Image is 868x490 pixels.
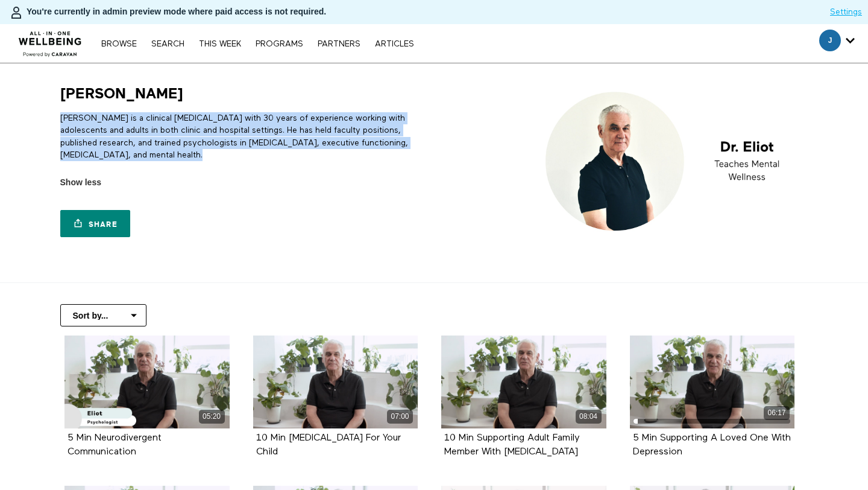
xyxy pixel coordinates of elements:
div: 05:20 [199,410,225,424]
a: 10 Min Psychological Testing For Your Child 07:00 [253,336,418,428]
a: Settings [830,6,862,18]
a: 5 Min Supporting A Loved One With Depression [633,433,791,456]
span: Show less [60,176,101,189]
a: 10 Min Supporting Adult Family Member With [MEDICAL_DATA] [444,433,580,456]
div: 07:00 [387,410,413,424]
a: ARTICLES [369,40,420,48]
a: 5 Min Supporting A Loved One With Depression 06:17 [630,336,795,428]
a: PROGRAMS [250,40,309,48]
div: 06:17 [764,406,790,420]
a: 10 Min [MEDICAL_DATA] For Your Child [256,433,401,456]
img: person-bdfc0eaa9744423c596e6e1c01710c89950b1dff7c83b5d61d716cfd8139584f.svg [9,5,24,20]
a: 5 Min Neurodivergent Communication [68,433,162,456]
a: Share [60,210,130,237]
div: Secondary [810,24,864,63]
strong: 5 Min Supporting A Loved One With Depression [633,433,791,457]
h1: [PERSON_NAME] [60,84,183,103]
img: CARAVAN [14,22,87,59]
a: 5 Min Neurodivergent Communication 05:20 [64,336,230,428]
img: Dr. Eliot [535,84,808,238]
p: [PERSON_NAME] is a clinical [MEDICAL_DATA] with 30 years of experience working with adolescents a... [60,112,430,161]
a: Search [145,40,190,48]
nav: Primary [95,37,420,49]
div: 08:04 [576,410,602,424]
a: Browse [95,40,143,48]
strong: 5 Min Neurodivergent Communication [68,433,162,457]
strong: 10 Min Supporting Adult Family Member With ADHD [444,433,580,457]
strong: 10 Min Psychological Testing For Your Child [256,433,401,457]
a: 10 Min Supporting Adult Family Member With ADHD 08:04 [441,336,606,428]
a: THIS WEEK [193,40,247,48]
a: PARTNERS [312,40,366,48]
